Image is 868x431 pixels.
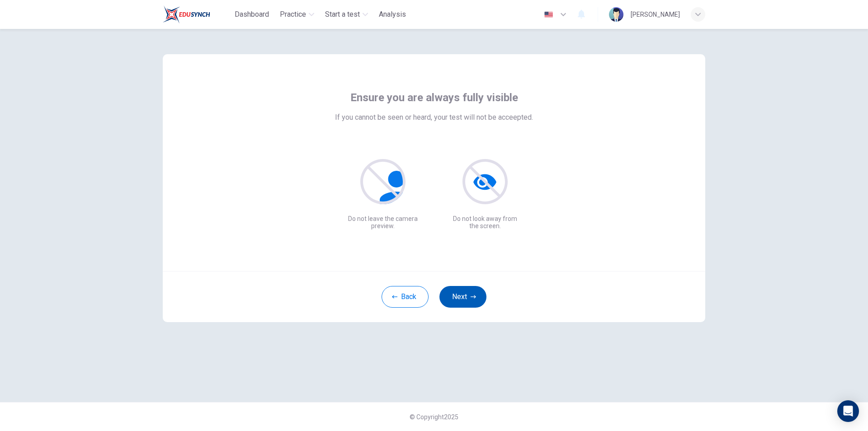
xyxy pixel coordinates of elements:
span: Ensure you are always fully visible [350,90,518,105]
button: Analysis [375,6,410,23]
p: Do not leave the camera preview. [346,215,420,230]
p: Do not look away from the screen. [448,215,522,230]
span: © Copyright 2025 [410,413,458,421]
button: Back [382,286,429,308]
img: en [543,11,554,18]
button: Practice [276,6,318,23]
span: Dashboard [235,9,269,20]
button: Start a test [321,6,372,23]
span: Analysis [379,9,406,20]
div: Open Intercom Messenger [837,400,859,422]
button: Dashboard [231,6,273,23]
span: Start a test [325,9,360,20]
span: If you cannot be seen or heard, your test will not be acceepted. [335,112,533,123]
img: Profile picture [609,7,623,22]
button: Next [439,286,486,308]
span: Practice [280,9,306,20]
a: Train Test logo [163,5,231,23]
div: [PERSON_NAME] [631,9,680,20]
img: Train Test logo [163,5,210,23]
